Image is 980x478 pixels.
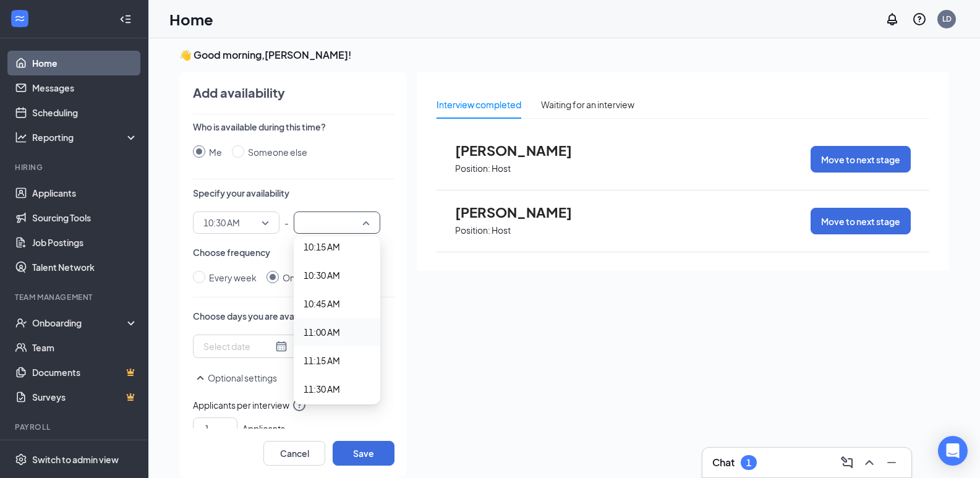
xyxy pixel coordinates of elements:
[193,246,394,258] p: Choose frequency
[198,419,237,438] input: 1
[437,98,521,111] div: Interview completed
[541,98,634,111] div: Waiting for an interview
[32,335,138,360] a: Team
[32,385,138,409] a: SurveysCrown
[263,441,325,466] button: Cancel
[884,455,899,470] svg: Minimize
[15,131,27,143] svg: Analysis
[15,317,27,329] svg: UserCheck
[859,453,879,472] button: ChevronUp
[455,224,490,236] p: Position:
[283,271,305,284] div: Once
[492,224,511,236] p: Host
[811,146,911,173] button: Move to next stage
[492,163,511,174] p: Host
[304,297,340,310] span: 10:45 AM
[304,268,340,282] span: 10:30 AM
[304,354,340,367] span: 11:15 AM
[746,458,751,468] div: 1
[169,9,213,30] h1: Home
[32,51,138,75] a: Home
[32,181,138,205] a: Applicants
[811,208,911,234] button: Move to next stage
[292,398,307,412] svg: QuestionInfo
[32,317,127,329] div: Onboarding
[193,398,394,412] span: Applicants per interview
[455,204,591,220] span: [PERSON_NAME]
[455,142,591,158] span: [PERSON_NAME]
[193,84,285,101] h4: Add availability
[15,292,135,302] div: Team Management
[840,455,854,470] svg: ComposeMessage
[209,145,222,159] div: Me
[32,131,138,143] div: Reporting
[193,310,394,322] p: Choose days you are available
[15,162,135,173] div: Hiring
[193,412,394,440] div: Applicants
[304,240,340,254] span: 10:15 AM
[455,163,490,174] p: Position:
[912,12,927,27] svg: QuestionInfo
[119,13,132,25] svg: Collapse
[32,255,138,280] a: Talent Network
[193,370,208,385] svg: SmallChevronUp
[712,456,735,469] h3: Chat
[209,271,257,284] div: Every week
[32,75,138,100] a: Messages
[15,453,27,466] svg: Settings
[32,360,138,385] a: DocumentsCrown
[179,48,949,62] h3: 👋 Good morning, [PERSON_NAME] !
[32,453,119,466] div: Switch to admin view
[203,339,273,353] input: Select date
[248,145,307,159] div: Someone else
[938,436,968,466] div: Open Intercom Messenger
[837,453,857,472] button: ComposeMessage
[942,14,952,24] div: LD
[203,213,240,232] span: 10:30 AM
[333,441,394,466] button: Save
[284,211,289,234] p: -
[32,100,138,125] a: Scheduling
[14,12,26,25] svg: WorkstreamLogo
[193,187,394,199] p: Specify your availability
[193,121,394,133] p: Who is available during this time?
[304,325,340,339] span: 11:00 AM
[882,453,901,472] button: Minimize
[193,370,277,385] button: SmallChevronUpOptional settings
[32,205,138,230] a: Sourcing Tools
[862,455,877,470] svg: ChevronUp
[304,382,340,396] span: 11:30 AM
[32,230,138,255] a: Job Postings
[15,422,135,432] div: Payroll
[885,12,900,27] svg: Notifications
